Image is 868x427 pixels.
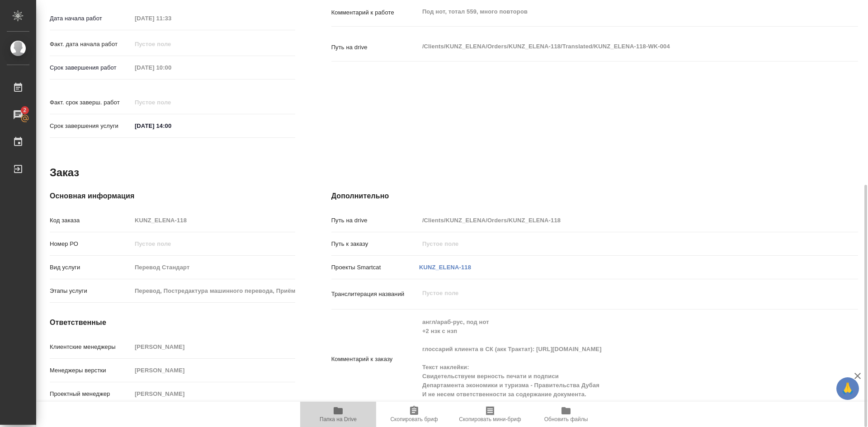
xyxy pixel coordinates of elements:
[132,364,295,377] input: Пустое поле
[50,317,295,328] h4: Ответственные
[331,191,858,202] h4: Дополнительно
[50,122,132,131] p: Срок завершения услуги
[459,416,521,422] span: Скопировать мини-бриф
[132,340,295,353] input: Пустое поле
[50,286,132,296] p: Этапы услуги
[419,237,814,250] input: Пустое поле
[50,98,132,107] p: Факт. срок заверш. работ
[132,12,211,25] input: Пустое поле
[50,216,132,225] p: Код заказа
[50,191,295,202] h4: Основная информация
[50,165,79,180] h2: Заказ
[419,214,814,227] input: Пустое поле
[2,103,34,126] a: 2
[132,284,295,297] input: Пустое поле
[50,263,132,272] p: Вид услуги
[50,366,132,375] p: Менеджеры верстки
[132,387,295,400] input: Пустое поле
[331,263,419,272] p: Проекты Smartcat
[331,290,419,299] p: Транслитерация названий
[132,96,211,109] input: Пустое поле
[840,379,855,398] span: 🙏
[331,355,419,364] p: Комментарий к заказу
[132,38,211,51] input: Пустое поле
[419,314,814,402] textarea: англ/араб-рус, под нот +2 нзк с нзп глоссарий клиента в СК (акк Трактат): [URL][DOMAIN_NAME] Текс...
[132,261,295,274] input: Пустое поле
[132,119,211,132] input: ✎ Введи что-нибудь
[331,216,419,225] p: Путь на drive
[544,416,588,422] span: Обновить файлы
[376,402,452,427] button: Скопировать бриф
[50,40,132,49] p: Факт. дата начала работ
[50,63,132,72] p: Срок завершения работ
[50,343,132,352] p: Клиентские менеджеры
[50,14,132,23] p: Дата начала работ
[528,402,604,427] button: Обновить файлы
[50,389,132,399] p: Проектный менеджер
[452,402,528,427] button: Скопировать мини-бриф
[331,8,419,17] p: Комментарий к работе
[331,43,419,52] p: Путь на drive
[132,237,295,250] input: Пустое поле
[331,239,419,249] p: Путь к заказу
[419,39,814,54] textarea: /Clients/KUNZ_ELENA/Orders/KUNZ_ELENA-118/Translated/KUNZ_ELENA-118-WK-004
[419,4,814,19] textarea: Под нот, тотал 559, много повторов
[50,239,132,249] p: Номер РО
[18,106,32,115] span: 2
[419,264,471,271] a: KUNZ_ELENA-118
[300,402,376,427] button: Папка на Drive
[132,61,211,74] input: Пустое поле
[836,377,859,400] button: 🙏
[390,416,438,422] span: Скопировать бриф
[320,416,357,422] span: Папка на Drive
[132,214,295,227] input: Пустое поле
